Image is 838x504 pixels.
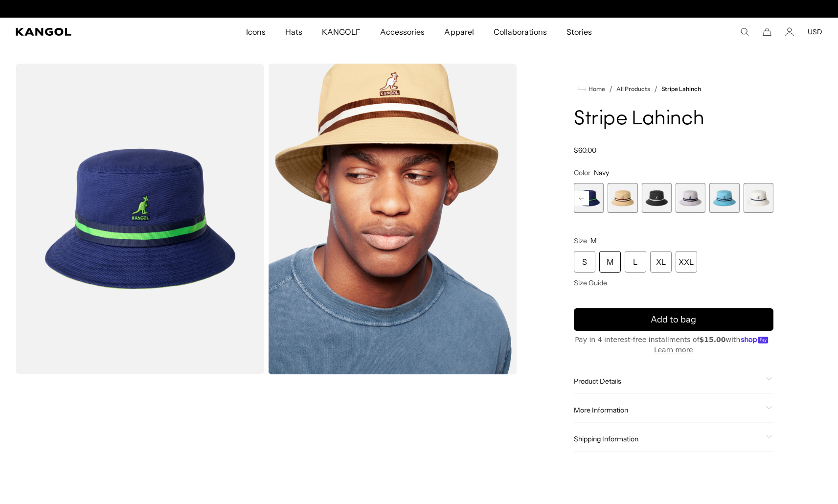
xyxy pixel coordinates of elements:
[650,251,672,273] div: XL
[574,377,762,386] span: Product Details
[574,83,773,95] nav: breadcrumbs
[808,27,822,36] button: USD
[380,18,425,46] span: Accessories
[641,183,671,213] label: Black
[574,183,604,213] div: 4 of 9
[587,86,605,92] span: Home
[246,18,266,46] span: Icons
[590,236,597,245] span: M
[557,18,602,46] a: Stories
[574,109,773,130] h1: Stripe Lahinch
[322,18,361,46] span: KANGOLF
[574,251,595,273] div: S
[744,183,773,213] label: White
[578,85,605,93] a: Home
[574,146,596,155] span: $60.00
[566,18,592,46] span: Stories
[709,183,739,213] label: Light Blue
[608,183,637,213] div: 5 of 9
[484,18,557,46] a: Collaborations
[494,18,547,46] span: Collaborations
[651,313,696,326] span: Add to bag
[676,183,705,213] div: 7 of 9
[312,18,370,46] a: KANGOLF
[594,168,609,177] span: Navy
[318,5,520,13] div: 1 of 2
[16,28,162,36] a: Kangol
[574,278,607,287] span: Size Guide
[275,18,312,46] a: Hats
[676,183,705,213] label: Grey
[744,183,773,213] div: 9 of 9
[608,183,637,213] label: Oat
[285,18,302,46] span: Hats
[740,27,749,36] summary: Search here
[763,27,771,36] button: Cart
[574,236,587,245] span: Size
[616,86,650,92] a: All Products
[574,406,762,414] span: More Information
[676,251,697,273] div: XXL
[574,168,590,177] span: Color
[16,64,517,374] product-gallery: Gallery Viewer
[318,5,520,13] slideshow-component: Announcement bar
[661,86,701,92] a: Stripe Lahinch
[268,64,517,374] img: oat
[641,183,671,213] div: 6 of 9
[370,18,434,46] a: Accessories
[434,18,483,46] a: Apparel
[574,308,773,331] button: Add to bag
[444,18,474,46] span: Apparel
[785,27,794,36] a: Account
[318,5,520,13] div: Announcement
[625,251,646,273] div: L
[650,83,657,95] li: /
[16,64,264,374] img: color-navy
[574,435,762,443] span: Shipping Information
[599,251,621,273] div: M
[605,83,612,95] li: /
[709,183,739,213] div: 8 of 9
[574,183,604,213] label: Navy
[236,18,275,46] a: Icons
